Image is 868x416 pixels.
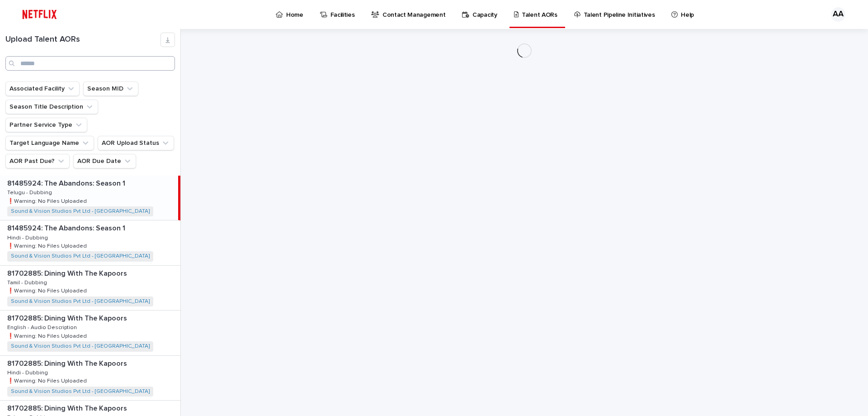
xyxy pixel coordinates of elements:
input: Search [5,56,175,71]
h1: Upload Talent AORs [5,35,160,45]
p: ❗️Warning: No Files Uploaded [7,331,89,339]
p: 81702885: Dining With The Kapoors [7,268,129,278]
a: Sound & Vision Studios Pvt Ltd - [GEOGRAPHIC_DATA] [11,388,150,395]
div: AA [831,7,845,22]
p: 81702885: Dining With The Kapoors [7,402,129,413]
p: ❗️Warning: No Files Uploaded [7,241,89,249]
button: Target Language Name [5,136,94,150]
img: ifQbXi3ZQGMSEF7WDB7W [18,5,61,24]
button: AOR Past Due? [5,154,70,168]
button: AOR Upload Status [98,136,174,150]
button: Associated Facility [5,81,80,96]
button: Season MID [83,81,138,96]
p: ❗️Warning: No Files Uploaded [7,196,89,205]
button: Partner Service Type [5,118,87,132]
p: ❗️Warning: No Files Uploaded [7,286,89,294]
p: English - Audio Description [7,323,79,331]
a: Sound & Vision Studios Pvt Ltd - [GEOGRAPHIC_DATA] [11,298,150,305]
a: Sound & Vision Studios Pvt Ltd - [GEOGRAPHIC_DATA] [11,208,150,215]
p: Telugu - Dubbing [7,188,54,196]
p: 81485924: The Abandons: Season 1 [7,177,127,188]
p: Hindi - Dubbing [7,233,50,241]
button: Season Title Description [5,100,98,114]
p: 81702885: Dining With The Kapoors [7,358,129,368]
p: 81702885: Dining With The Kapoors [7,312,129,323]
p: Tamil - Dubbing [7,278,49,286]
a: Sound & Vision Studios Pvt Ltd - [GEOGRAPHIC_DATA] [11,343,150,349]
p: ❗️Warning: No Files Uploaded [7,376,89,384]
p: Hindi - Dubbing [7,368,50,376]
p: 81485924: The Abandons: Season 1 [7,222,127,233]
button: AOR Due Date [73,154,136,168]
a: Sound & Vision Studios Pvt Ltd - [GEOGRAPHIC_DATA] [11,253,150,259]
